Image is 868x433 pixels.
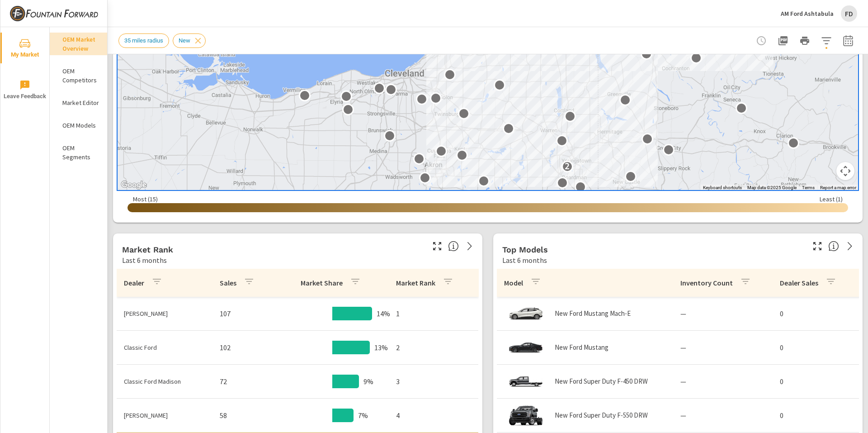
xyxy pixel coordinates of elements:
p: Model [504,278,523,287]
p: 1 [396,308,471,319]
img: glamour [508,402,544,429]
p: Dealer [124,278,144,287]
p: AM Ford Ashtabula [781,10,834,18]
p: — [680,376,765,387]
div: OEM Competitors [50,64,107,87]
img: glamour [508,334,544,361]
p: New Ford Mustang Mach-E [555,309,631,318]
div: New [173,33,206,48]
p: [PERSON_NAME] [124,411,205,420]
p: 7% [358,410,368,421]
p: 0 [780,376,854,387]
div: OEM Market Overview [50,33,107,55]
h5: Market Rank [122,245,173,254]
p: 58 [220,410,269,421]
p: New Ford Mustang [555,343,609,352]
p: OEM Market Overview [62,35,100,53]
button: Keyboard shortcuts [703,185,742,191]
p: Market Editor [62,98,100,107]
p: Sales [220,278,236,287]
a: See more details in report [843,239,857,253]
p: 72 [220,376,269,387]
p: [PERSON_NAME] [124,309,205,318]
p: 14% [377,308,390,319]
p: 107 [220,308,269,319]
p: — [680,410,765,421]
img: glamour [508,300,544,327]
button: Print Report [796,32,814,50]
p: OEM Models [62,121,100,130]
p: 0 [780,410,854,421]
div: Market Editor [50,96,107,109]
img: glamour [508,368,544,395]
p: 102 [220,342,269,353]
span: New [173,37,196,44]
p: 9% [363,376,373,387]
a: Terms (opens in new tab) [802,185,815,190]
a: Report a map error [820,185,856,190]
p: 13% [374,342,388,353]
p: Last 6 months [502,255,547,266]
div: FD [841,5,857,22]
button: Make Fullscreen [810,239,825,253]
p: 3 [396,376,471,387]
img: Google [119,179,149,191]
p: New Ford Super Duty F-550 DRW [555,411,648,419]
span: 35 miles radius [119,37,169,44]
button: Apply Filters [817,32,835,50]
p: Most ( 15 ) [133,195,158,203]
a: Open this area in Google Maps (opens a new window) [119,179,149,191]
p: Market Share [301,278,343,287]
p: — [680,308,765,319]
div: nav menu [0,27,49,110]
span: Find the biggest opportunities within your model lineup nationwide. [Source: Market registration ... [828,241,839,252]
a: See more details in report [462,239,477,253]
p: 0 [780,308,854,319]
p: Inventory Count [680,278,733,287]
button: Map camera controls [836,162,854,180]
span: My Market [3,38,47,60]
button: Select Date Range [839,32,857,50]
p: 2 [396,342,471,353]
p: Least ( 1 ) [820,195,843,203]
div: OEM Models [50,119,107,132]
div: OEM Segments [50,141,107,164]
p: Dealer Sales [780,278,818,287]
button: Make Fullscreen [430,239,444,253]
button: "Export Report to PDF" [774,32,792,50]
p: 4 [396,410,471,421]
p: Last 6 months [122,255,167,266]
p: New Ford Super Duty F-450 DRW [555,377,648,385]
p: Classic Ford Madison [124,377,205,386]
p: — [680,342,765,353]
h5: Top Models [502,245,548,254]
p: Classic Ford [124,343,205,352]
span: Map data ©2025 Google [747,185,797,190]
span: Leave Feedback [3,80,47,102]
span: Market Rank shows you how you rank, in terms of sales, to other dealerships in your market. “Mark... [448,241,459,252]
p: 2 [565,161,570,171]
p: OEM Segments [62,143,100,162]
p: Market Rank [396,278,435,287]
p: OEM Competitors [62,67,100,85]
p: 0 [780,342,854,353]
